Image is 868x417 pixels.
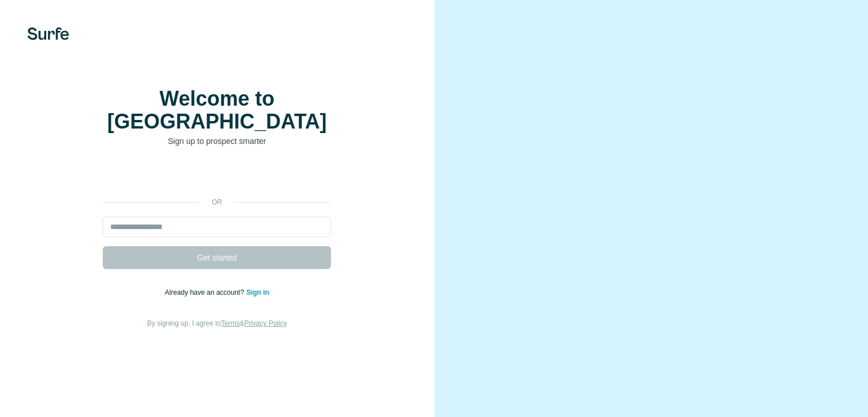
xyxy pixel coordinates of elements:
[103,87,331,133] h1: Welcome to [GEOGRAPHIC_DATA]
[244,319,287,327] a: Privacy Policy
[147,319,287,327] span: By signing up, I agree to &
[27,27,69,40] img: Surfe's logo
[165,288,247,296] span: Already have an account?
[199,197,235,207] p: or
[97,164,337,189] iframe: Sign in with Google Button
[103,135,331,147] p: Sign up to prospect smarter
[247,288,269,296] a: Sign in
[221,319,240,327] a: Terms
